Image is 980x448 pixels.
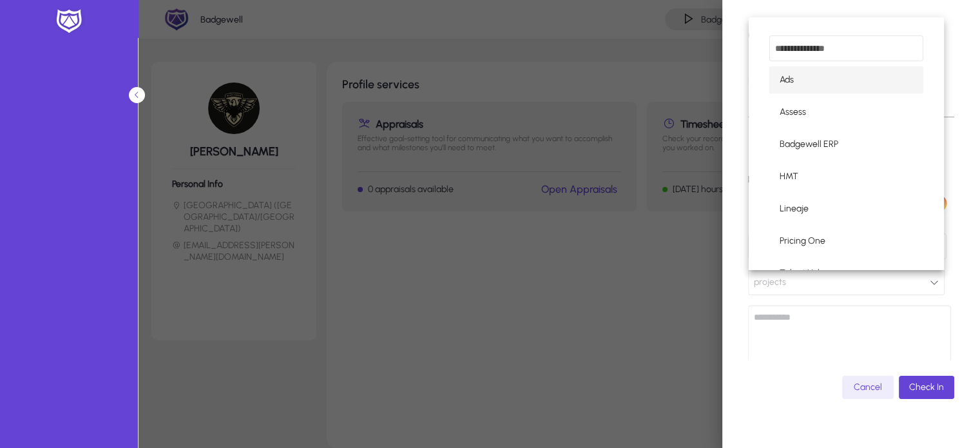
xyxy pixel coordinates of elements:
span: Ads [780,72,794,88]
mat-option: Talent Hub [769,260,923,287]
mat-option: Ads [769,66,923,93]
span: Assess [780,104,806,120]
mat-option: HMT [769,163,923,190]
span: Pricing One [780,233,825,249]
mat-option: Badgewell ERP [769,131,923,158]
span: HMT [780,169,798,184]
span: Talent Hub [780,266,823,281]
mat-option: Lineaje [769,195,923,222]
mat-option: Assess [769,99,923,126]
span: Lineaje [780,201,809,217]
input: dropdown search [769,35,923,61]
span: Badgewell ERP [780,137,838,152]
mat-option: Pricing One [769,228,923,255]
